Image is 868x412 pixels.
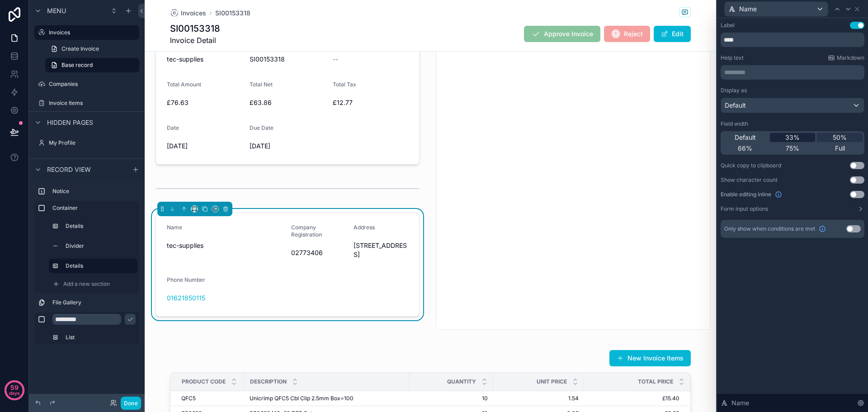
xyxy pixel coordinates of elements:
span: 02773406 [291,248,346,257]
label: Details [66,262,130,270]
label: Notice [52,188,136,195]
span: 33% [785,133,800,142]
button: Form input options [721,205,864,213]
a: Base record [45,58,139,72]
span: 50% [833,133,847,142]
h1: SI00153318 [170,22,220,35]
span: Hidden pages [47,118,93,127]
label: Container [52,204,136,212]
span: Markdown [837,54,864,62]
button: Name [724,1,828,17]
span: 66% [738,144,752,153]
div: Show character count [721,176,778,184]
span: tec-supplies [167,241,284,250]
p: days [9,387,20,399]
a: Markdown [828,54,864,62]
span: [STREET_ADDRESS] [354,241,409,259]
span: Name [167,224,182,231]
span: 75% [786,144,799,153]
span: Name [731,398,749,407]
span: Default [725,101,746,110]
span: Base record [61,62,93,69]
span: Unit Price [537,378,567,385]
label: File Gallery [52,299,136,306]
label: List [66,334,134,341]
a: Companies [34,77,139,91]
div: scrollable content [721,65,864,80]
span: Description [250,378,287,385]
span: Invoice Detail [170,35,220,46]
span: Company Registration [291,224,322,238]
label: Form input options [721,205,768,213]
span: Add a new section [63,280,110,288]
span: Phone Number [167,276,205,283]
span: Address [354,224,375,231]
a: My Profile [34,136,139,150]
span: Enable editing inline [721,191,771,198]
a: Invoices [34,25,139,40]
a: SI00153318 [215,9,250,18]
a: Create Invoice [45,42,139,56]
label: Field width [721,120,748,128]
label: Invoice Items [49,99,137,107]
span: Record view [47,165,91,174]
label: Invoices [49,29,134,36]
span: Name [739,5,757,14]
label: Companies [49,81,137,88]
button: Done [121,397,141,410]
a: 01621850115 [167,294,205,303]
span: Invoices [181,9,206,18]
div: scrollable content [29,180,145,345]
button: Edit [654,26,691,42]
div: Quick copy to clipboard [721,162,781,169]
a: Invoice Items [34,96,139,110]
div: Label [721,22,735,29]
label: Divider [66,242,134,250]
span: Menu [47,6,66,15]
span: Only show when conditions are met [724,225,815,232]
p: 59 [10,383,19,392]
label: Details [66,223,134,230]
span: Quantity [447,378,476,385]
span: Total Price [638,378,673,385]
span: Full [835,144,845,153]
label: Display as [721,87,747,94]
span: Product Code [182,378,226,385]
span: Create Invoice [61,45,99,52]
label: Help text [721,54,744,62]
label: My Profile [49,139,137,147]
button: Default [721,98,864,113]
span: Default [735,133,756,142]
a: Invoices [170,9,206,18]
